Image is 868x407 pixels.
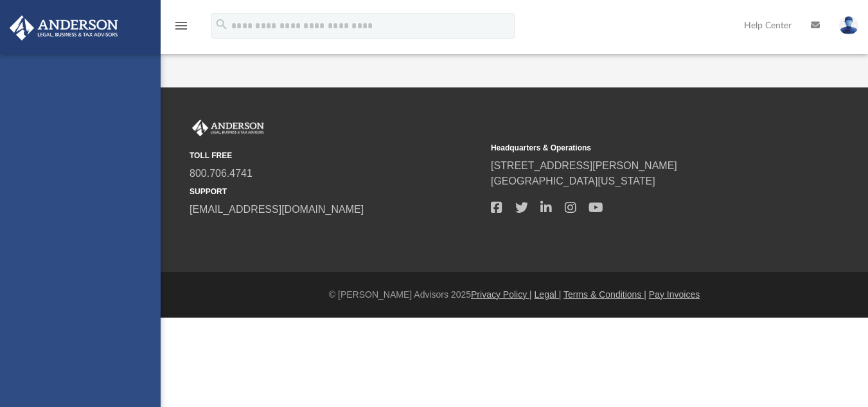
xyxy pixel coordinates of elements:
a: [STREET_ADDRESS][PERSON_NAME] [491,160,677,171]
a: 800.706.4741 [190,168,252,179]
a: [EMAIL_ADDRESS][DOMAIN_NAME] [190,204,364,215]
a: menu [173,24,189,33]
small: SUPPORT [190,186,482,197]
a: Privacy Policy | [471,289,532,300]
a: Pay Invoices [649,289,700,300]
img: User Pic [839,16,858,35]
img: Anderson Advisors Platinum Portal [6,15,122,41]
img: Anderson Advisors Platinum Portal [190,120,267,136]
small: Headquarters & Operations [491,142,783,154]
i: search [215,17,229,32]
a: [GEOGRAPHIC_DATA][US_STATE] [491,176,655,186]
small: TOLL FREE [190,150,482,161]
a: Terms & Conditions | [563,289,646,300]
div: © [PERSON_NAME] Advisors 2025 [161,288,868,302]
a: Legal | [535,289,562,300]
i: menu [173,18,189,33]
